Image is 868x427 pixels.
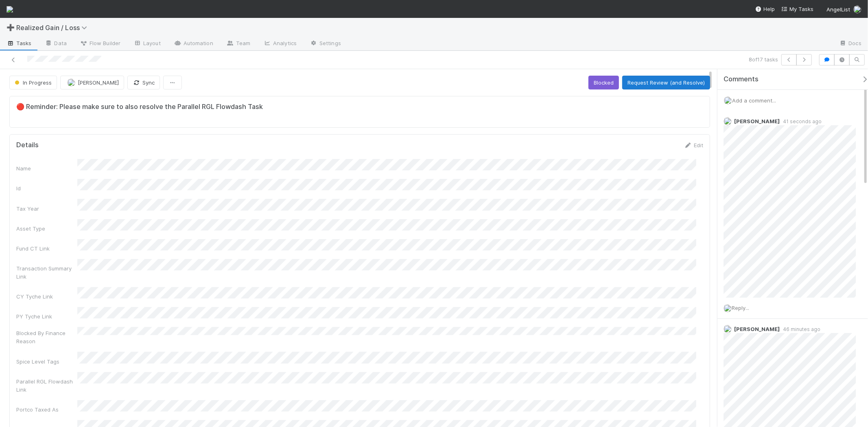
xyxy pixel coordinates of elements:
span: Add a comment... [732,97,776,104]
div: Name [16,164,77,172]
div: Fund CT Link [16,244,77,253]
button: Sync [127,76,160,89]
img: logo-inverted-e16ddd16eac7371096b0.svg [7,6,13,13]
span: 8 of 17 tasks [749,55,778,63]
span: 41 seconds ago [780,118,822,124]
div: Parallel RGL Flowdash Link [16,377,77,394]
span: ➕ [7,24,15,31]
h5: Details [16,141,39,149]
div: Blocked By Finance Reason [16,329,77,345]
img: avatar_66854b90-094e-431f-b713-6ac88429a2b8.png [724,96,732,105]
a: Edit [684,142,703,148]
a: Data [38,37,73,50]
div: Help [755,5,775,13]
img: avatar_cfa6ccaa-c7d9-46b3-b608-2ec56ecf97ad.png [67,78,75,87]
div: Asset Type [16,224,77,233]
span: Tasks [7,39,32,47]
a: Flow Builder [73,37,127,50]
button: Request Review (and Resolve) [622,76,710,89]
div: CY Tyche Link [16,292,77,301]
img: avatar_66854b90-094e-431f-b713-6ac88429a2b8.png [724,304,732,312]
button: [PERSON_NAME] [60,76,124,89]
span: 46 minutes ago [780,326,820,332]
img: avatar_45ea4894-10ca-450f-982d-dabe3bd75b0b.png [724,325,732,333]
a: Docs [833,37,868,50]
div: PY Tyche Link [16,312,77,320]
div: Id [16,184,77,192]
span: [PERSON_NAME] [734,326,780,332]
span: Flow Builder [80,39,120,47]
div: Portco Taxed As [16,405,77,414]
div: Transaction Summary Link [16,264,77,281]
h5: 🔴 Reminder: Please make sure to also resolve the Parallel RGL Flowdash Task [16,103,703,111]
span: Realized Gain / Loss [16,24,91,32]
span: My Tasks [781,6,813,12]
a: My Tasks [781,5,813,13]
a: Layout [127,37,167,50]
a: Settings [303,37,348,50]
a: Automation [167,37,220,50]
span: AngelList [826,6,850,13]
img: avatar_66854b90-094e-431f-b713-6ac88429a2b8.png [724,117,732,125]
button: Blocked [588,76,619,89]
a: Analytics [257,37,303,50]
span: Reply... [732,305,749,311]
span: [PERSON_NAME] [78,79,119,86]
span: Comments [724,75,759,83]
img: avatar_66854b90-094e-431f-b713-6ac88429a2b8.png [853,5,861,13]
span: [PERSON_NAME] [734,118,780,124]
div: Tax Year [16,205,77,213]
div: Spice Level Tags [16,357,77,366]
a: Team [220,37,257,50]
